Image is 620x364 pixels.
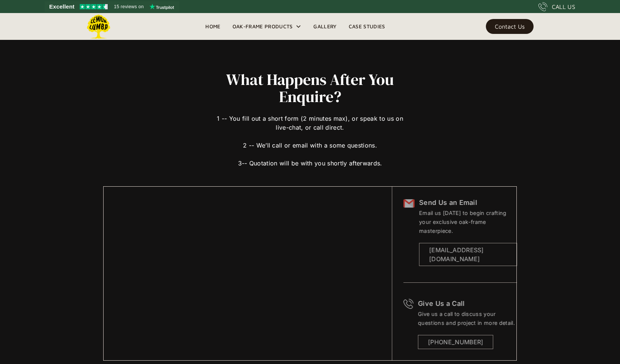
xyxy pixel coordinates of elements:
[419,243,517,266] a: [EMAIL_ADDRESS][DOMAIN_NAME]
[343,21,391,32] a: Case Studies
[418,310,517,327] div: Give us a call to discuss your questions and project in more detail.
[419,209,517,235] div: Email us [DATE] to begin crafting your exclusive oak-frame masterpiece.
[538,2,575,11] a: CALL US
[419,198,517,208] h6: Send Us an Email
[495,24,525,29] div: Contact Us
[80,4,108,9] img: Trustpilot 4.5 stars
[552,2,575,11] div: CALL US
[307,21,342,32] a: Gallery
[114,2,144,11] span: 15 reviews on
[428,338,483,346] div: [PHONE_NUMBER]
[214,105,406,168] div: 1 -- You fill out a short form (2 minutes max), or speak to us on live-chat, or call direct. 2 --...
[149,4,174,10] img: Trustpilot logo
[429,246,507,263] div: [EMAIL_ADDRESS][DOMAIN_NAME]
[45,1,179,12] a: See Lemon Lumba reviews on Trustpilot
[199,21,226,32] a: Home
[486,19,534,34] a: Contact Us
[418,299,517,308] h6: Give Us a Call
[214,71,406,105] h2: What Happens After You Enquire?
[227,13,308,40] div: Oak-Frame Products
[232,22,293,31] div: Oak-Frame Products
[418,335,493,349] a: [PHONE_NUMBER]
[49,2,75,11] span: Excellent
